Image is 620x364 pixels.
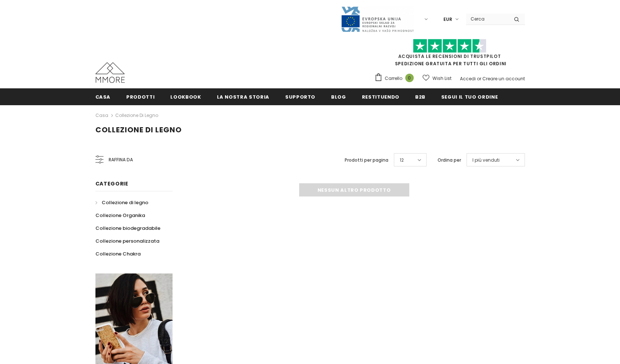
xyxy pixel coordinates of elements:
[432,75,452,82] span: Wish List
[285,88,315,105] a: supporto
[413,39,486,53] img: Fidati di Pilot Stars
[95,196,148,209] a: Collezione di legno
[374,73,417,84] a: Carrello 0
[423,72,452,85] a: Wish List
[95,62,125,83] img: Casi MMORE
[95,88,111,105] a: Casa
[95,209,145,222] a: Collezione Organika
[102,199,148,206] span: Collezione di legno
[374,42,525,67] span: SPEDIZIONE GRATUITA PER TUTTI GLI ORDINI
[345,157,388,164] label: Prodotti per pagina
[95,235,159,247] a: Collezione personalizzata
[95,225,160,232] span: Collezione biodegradabile
[126,93,155,100] span: Prodotti
[95,238,159,244] span: Collezione personalizzata
[438,157,461,164] label: Ordina per
[441,93,498,100] span: Segui il tuo ordine
[95,125,182,135] span: Collezione di legno
[362,93,399,100] span: Restituendo
[385,75,402,82] span: Carrello
[95,222,160,235] a: Collezione biodegradabile
[95,212,145,219] span: Collezione Organika
[341,16,414,22] a: Javni Razpis
[109,156,133,164] span: Raffina da
[362,88,399,105] a: Restituendo
[441,88,498,105] a: Segui il tuo ordine
[341,6,414,33] img: Javni Razpis
[331,88,346,105] a: Blog
[415,93,425,100] span: B2B
[95,93,111,100] span: Casa
[217,93,269,100] span: La nostra storia
[95,250,141,257] span: Collezione Chakra
[95,180,128,187] span: Categorie
[170,88,201,105] a: Lookbook
[285,93,315,100] span: supporto
[472,157,500,164] span: I più venduti
[126,88,155,105] a: Prodotti
[405,74,414,82] span: 0
[415,88,425,105] a: B2B
[217,88,269,105] a: La nostra storia
[477,76,481,82] span: or
[400,157,404,164] span: 12
[460,76,476,82] a: Accedi
[115,112,158,118] a: Collezione di legno
[482,76,525,82] a: Creare un account
[466,14,508,24] input: Search Site
[170,93,201,100] span: Lookbook
[95,111,108,120] a: Casa
[443,16,452,23] span: EUR
[398,53,501,59] a: Acquista le recensioni di TrustPilot
[331,93,346,100] span: Blog
[95,247,141,260] a: Collezione Chakra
